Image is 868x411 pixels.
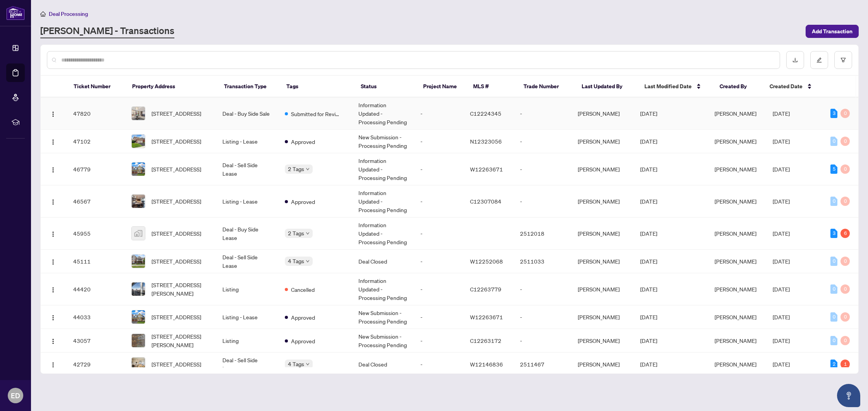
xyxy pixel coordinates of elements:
td: [PERSON_NAME] [572,130,634,153]
span: download [792,57,798,63]
div: 0 [840,164,850,174]
span: [PERSON_NAME] [715,230,756,237]
span: Approved [291,313,315,322]
div: 5 [830,164,837,174]
td: [PERSON_NAME] [572,185,634,217]
span: [DATE] [640,313,657,320]
span: Cancelled [291,285,315,294]
td: - [514,329,572,353]
img: Logo [50,167,56,173]
span: Created Date [770,82,803,91]
div: 0 [830,257,837,266]
div: 0 [840,257,850,266]
img: thumbnail-img [132,358,145,371]
td: - [414,329,464,353]
span: W12263671 [470,313,503,320]
td: Deal - Sell Side Lease [216,153,278,185]
span: down [306,167,310,171]
th: Ticket Number [67,76,126,98]
td: - [514,305,572,329]
span: [PERSON_NAME] [715,337,756,344]
img: thumbnail-img [132,255,145,268]
span: W12146836 [470,361,503,368]
td: 2511467 [514,353,572,376]
th: Transaction Type [218,76,281,98]
img: Logo [50,199,56,205]
div: 0 [830,312,837,322]
td: [PERSON_NAME] [572,305,634,329]
td: [PERSON_NAME] [572,98,634,130]
img: Logo [50,139,56,145]
span: [STREET_ADDRESS] [152,137,201,146]
span: C12263779 [470,286,501,293]
td: New Submission - Processing Pending [352,130,414,153]
button: Add Transaction [806,25,859,38]
td: [PERSON_NAME] [572,250,634,273]
div: 0 [830,336,837,345]
td: - [414,130,464,153]
div: 0 [840,284,850,294]
td: - [514,273,572,305]
span: [PERSON_NAME] [715,138,756,145]
button: Logo [47,334,59,347]
td: Listing - Lease [216,305,278,329]
td: Deal - Buy Side Lease [216,217,278,250]
td: Listing [216,273,278,305]
td: Information Updated - Processing Pending [352,98,414,130]
button: edit [810,51,828,69]
img: thumbnail-img [132,107,145,120]
span: C12307084 [470,198,501,205]
td: Deal Closed [352,250,414,273]
th: Property Address [126,76,218,98]
span: [DATE] [773,313,790,320]
span: [PERSON_NAME] [715,110,756,117]
div: 0 [830,284,837,294]
img: thumbnail-img [132,334,145,347]
img: Logo [50,111,56,117]
td: - [414,98,464,130]
td: [PERSON_NAME] [572,353,634,376]
img: Logo [50,259,56,265]
a: [PERSON_NAME] - Transactions [40,24,174,38]
span: [DATE] [773,110,790,117]
span: [STREET_ADDRESS] [152,313,201,321]
td: Information Updated - Processing Pending [352,217,414,250]
td: [PERSON_NAME] [572,273,634,305]
td: 42729 [67,353,125,376]
img: Logo [50,338,56,344]
td: Information Updated - Processing Pending [352,153,414,185]
span: Submitted for Review [291,110,341,118]
span: [DATE] [640,198,657,205]
th: Trade Number [517,76,576,98]
div: 0 [840,137,850,146]
span: [DATE] [640,110,657,117]
button: download [786,51,804,69]
img: thumbnail-img [132,163,145,176]
span: C12263172 [470,337,501,344]
img: Logo [50,287,56,293]
button: Logo [47,227,59,240]
td: - [514,98,572,130]
th: MLS # [467,76,517,98]
th: Status [355,76,417,98]
span: W12252068 [470,258,503,265]
td: Deal - Buy Side Sale [216,98,278,130]
td: 46567 [67,185,125,217]
span: edit [816,57,822,63]
span: [DATE] [773,337,790,344]
td: Deal Closed [352,353,414,376]
td: Deal - Sell Side Lease [216,353,278,376]
td: [PERSON_NAME] [572,329,634,353]
span: [STREET_ADDRESS] [152,257,201,265]
div: 0 [840,197,850,206]
span: [DATE] [640,286,657,293]
span: [STREET_ADDRESS] [152,109,201,118]
td: Listing - Lease [216,130,278,153]
div: 1 [840,360,850,369]
span: [DATE] [640,166,657,173]
span: 4 Tags [288,257,304,265]
span: 4 Tags [288,360,304,368]
td: 47820 [67,98,125,130]
span: [STREET_ADDRESS] [152,229,201,238]
span: Add Transaction [812,25,852,38]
